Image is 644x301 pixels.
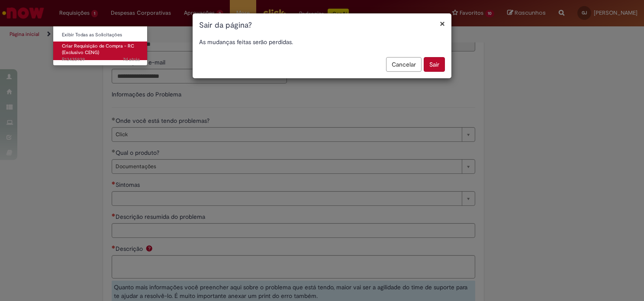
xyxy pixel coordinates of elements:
[199,38,445,46] p: As mudanças feitas serão perdidas.
[62,56,140,63] span: R13435939
[386,57,422,72] button: Cancelar
[53,30,148,40] a: Exibir Todas as Solicitações
[123,56,140,63] time: 21/08/2025 12:01:56
[440,19,445,28] button: Fechar modal
[53,26,148,66] ul: Requisições
[199,20,445,31] h1: Sair da página?
[123,56,140,63] span: 7d atrás
[53,42,148,60] a: Aberto R13435939 : Criar Requisição de Compra - RC (Exclusivo CENG)
[62,43,134,56] span: Criar Requisição de Compra - RC (Exclusivo CENG)
[424,57,445,72] button: Sair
